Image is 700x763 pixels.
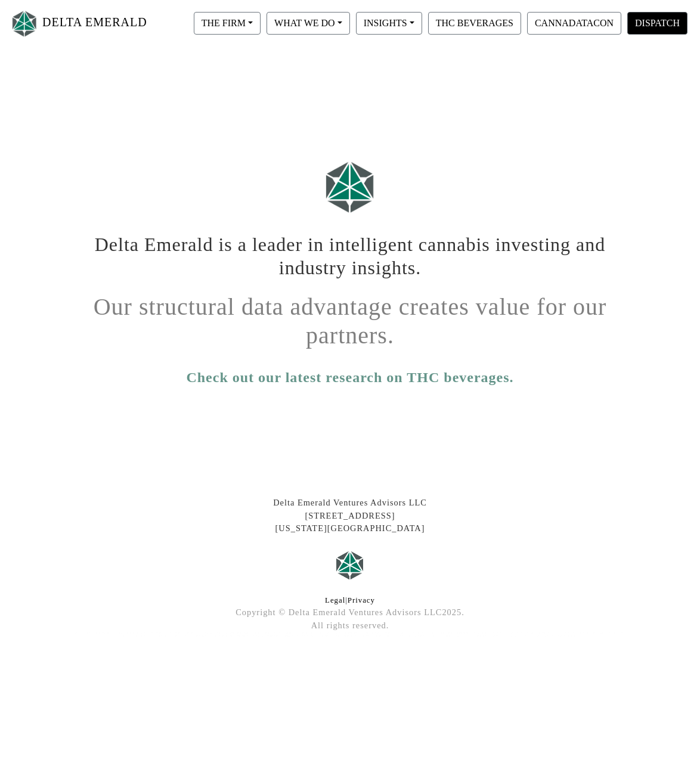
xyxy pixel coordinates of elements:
button: DISPATCH [627,12,687,35]
a: Legal [325,596,345,604]
div: At Delta Emerald Ventures, we lead in cannabis technology investing and industry insights, levera... [64,632,636,638]
a: Privacy [348,596,375,604]
div: Delta Emerald Ventures Advisors LLC [STREET_ADDRESS] [US_STATE][GEOGRAPHIC_DATA] [64,497,636,535]
button: INSIGHTS [356,12,422,35]
a: Check out our latest research on THC beverages. [186,367,513,388]
h1: Delta Emerald is a leader in intelligent cannabis investing and industry insights. [73,224,627,279]
button: CANNADATACON [527,12,621,35]
button: THC BEVERAGES [428,12,521,35]
h1: Our structural data advantage creates value for our partners. [73,284,627,350]
div: | [64,595,636,606]
button: THE FIRM [194,12,261,35]
a: THC BEVERAGES [425,17,524,27]
img: Logo [320,156,380,218]
a: DISPATCH [624,17,690,27]
a: DELTA EMERALD [10,5,147,42]
img: Logo [332,547,368,583]
img: Logo [10,8,39,39]
a: CANNADATACON [524,17,624,27]
div: Copyright © Delta Emerald Ventures Advisors LLC 2025 . [64,606,636,619]
div: All rights reserved. [64,619,636,632]
button: WHAT WE DO [267,12,350,35]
